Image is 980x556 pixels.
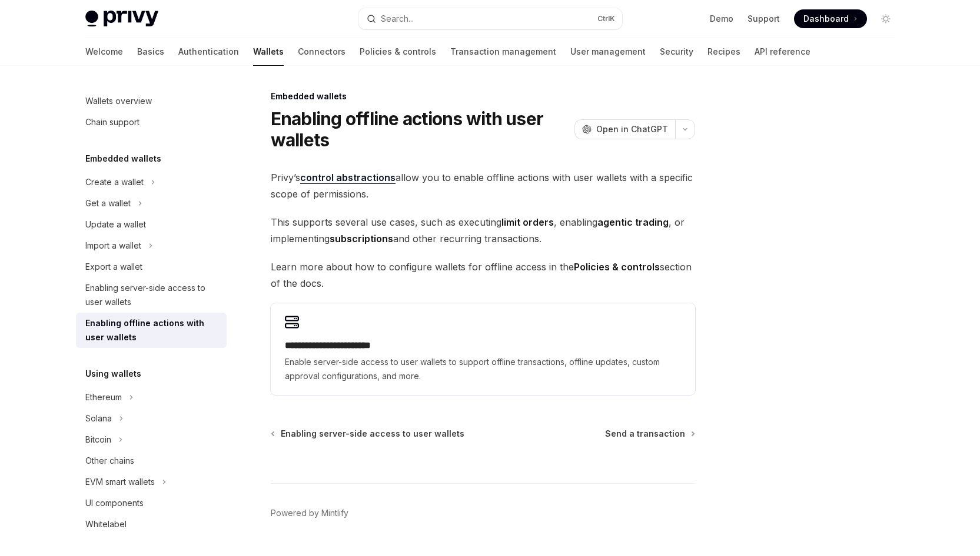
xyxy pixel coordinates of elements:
a: Send a transaction [605,428,694,440]
a: Policies & controls [360,38,436,66]
a: Enabling offline actions with user wallets [76,313,227,348]
a: Wallets [253,38,284,66]
div: Embedded wallets [271,91,695,102]
div: Enabling offline actions with user wallets [85,316,220,344]
a: Welcome [85,38,123,66]
div: Bitcoin [85,433,111,447]
div: Create a wallet [85,175,144,189]
a: control abstractions [300,172,396,184]
div: Update a wallet [85,217,146,232]
div: Chain support [85,115,139,129]
span: This supports several use cases, such as executing , enabling , or implementing and other recurri... [271,214,695,247]
span: Enabling server-side access to user wallets [281,428,464,440]
a: Wallets overview [76,91,227,112]
div: Get a wallet [85,196,131,210]
a: Basics [137,38,164,66]
button: Open in ChatGPT [574,119,675,139]
a: Chain support [76,112,227,133]
div: Search... [381,12,414,26]
a: Update a wallet [76,214,227,235]
a: Security [660,38,693,66]
a: User management [570,38,646,66]
a: Other chains [76,450,227,471]
h5: Embedded wallets [85,152,161,166]
div: Other chains [85,454,134,468]
a: Whitelabel [76,514,227,535]
span: Learn more about how to configure wallets for offline access in the section of the docs. [271,259,695,292]
div: EVM smart wallets [85,475,155,489]
a: Export a wallet [76,256,227,277]
div: Ethereum [85,390,122,404]
button: Search...CtrlK [358,8,622,29]
a: API reference [755,38,810,66]
a: Demo [710,13,733,25]
div: Export a wallet [85,260,142,274]
span: Privy’s allow you to enable offline actions with user wallets with a specific scope of permissions. [271,169,695,202]
strong: limit orders [501,216,554,228]
span: Open in ChatGPT [596,123,668,135]
a: Connectors [298,38,346,66]
strong: Policies & controls [574,261,660,273]
span: Dashboard [803,13,849,25]
strong: agentic trading [597,216,669,228]
a: Dashboard [794,9,867,28]
div: UI components [85,496,144,510]
span: Enable server-side access to user wallets to support offline transactions, offline updates, custo... [285,355,681,383]
span: Ctrl K [597,14,615,24]
a: Recipes [707,38,740,66]
div: Enabling server-side access to user wallets [85,281,220,309]
a: UI components [76,493,227,514]
div: Whitelabel [85,517,127,531]
span: Send a transaction [605,428,685,440]
div: Wallets overview [85,94,152,108]
div: Import a wallet [85,239,141,253]
h5: Using wallets [85,367,141,381]
strong: subscriptions [330,233,393,244]
a: Support [748,13,780,25]
h1: Enabling offline actions with user wallets [271,108,570,150]
a: **** **** **** **** ****Enable server-side access to user wallets to support offline transactions... [271,303,695,395]
a: Enabling server-side access to user wallets [272,428,464,440]
div: Solana [85,411,112,426]
img: light logo [85,11,158,27]
a: Enabling server-side access to user wallets [76,277,227,313]
a: Authentication [178,38,239,66]
button: Toggle dark mode [876,9,895,28]
a: Transaction management [450,38,556,66]
a: Powered by Mintlify [271,507,348,519]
